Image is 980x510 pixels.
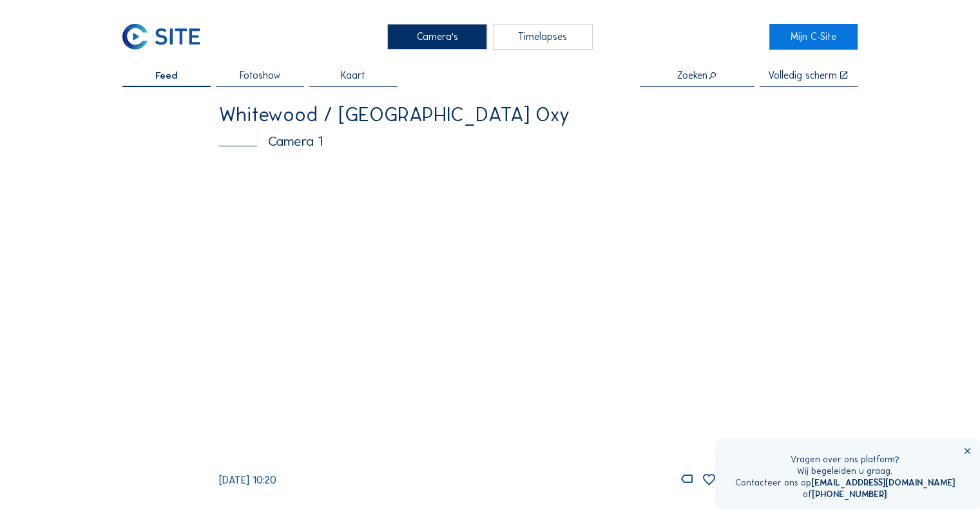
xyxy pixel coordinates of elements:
[769,24,858,50] a: Mijn C-Site
[768,70,837,80] div: Volledig scherm
[219,474,276,486] span: [DATE] 10:20
[240,70,280,80] span: Fotoshow
[387,24,487,50] div: Camera's
[155,70,178,80] span: Feed
[812,489,887,500] a: [PHONE_NUMBER]
[735,489,955,500] div: of
[219,105,761,125] div: Whitewood / [GEOGRAPHIC_DATA] Oxy
[219,159,761,464] img: Image
[735,466,955,477] div: Wij begeleiden u graag.
[122,24,211,50] a: C-SITE Logo
[341,70,365,80] span: Kaart
[493,24,593,50] div: Timelapses
[219,134,761,148] div: Camera 1
[735,477,955,489] div: Contacteer ons op
[735,454,955,466] div: Vragen over ons platform?
[811,477,955,488] a: [EMAIL_ADDRESS][DOMAIN_NAME]
[122,24,199,50] img: C-SITE Logo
